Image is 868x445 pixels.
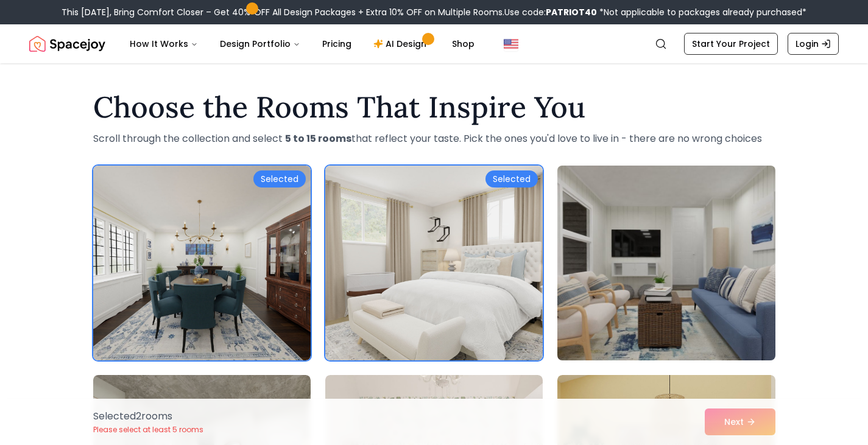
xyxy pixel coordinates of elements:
[364,32,440,56] a: AI Design
[788,33,839,55] a: Login
[285,131,351,145] strong: 5 to 15 rooms
[93,131,775,146] p: Scroll through the collection and select that reflect your taste. Pick the ones you'd love to liv...
[93,93,775,122] h1: Choose the Rooms That Inspire You
[29,32,105,56] img: Spacejoy Logo
[210,32,310,56] button: Design Portfolio
[29,24,839,63] nav: Global
[93,409,203,424] p: Selected 2 room s
[597,6,806,18] span: *Not applicable to packages already purchased*
[504,37,518,51] img: United States
[29,32,105,56] a: Spacejoy
[62,6,806,18] div: This [DATE], Bring Comfort Closer – Get 40% OFF All Design Packages + Extra 10% OFF on Multiple R...
[120,32,484,56] nav: Main
[93,425,203,435] p: Please select at least 5 rooms
[485,170,538,187] div: Selected
[684,33,778,55] a: Start Your Project
[93,166,311,360] img: Room room-1
[546,6,597,18] b: PATRIOT40
[325,166,543,360] img: Room room-2
[120,32,208,56] button: How It Works
[312,32,361,56] a: Pricing
[442,32,484,56] a: Shop
[253,170,306,187] div: Selected
[552,161,780,365] img: Room room-3
[504,6,597,18] span: Use code:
